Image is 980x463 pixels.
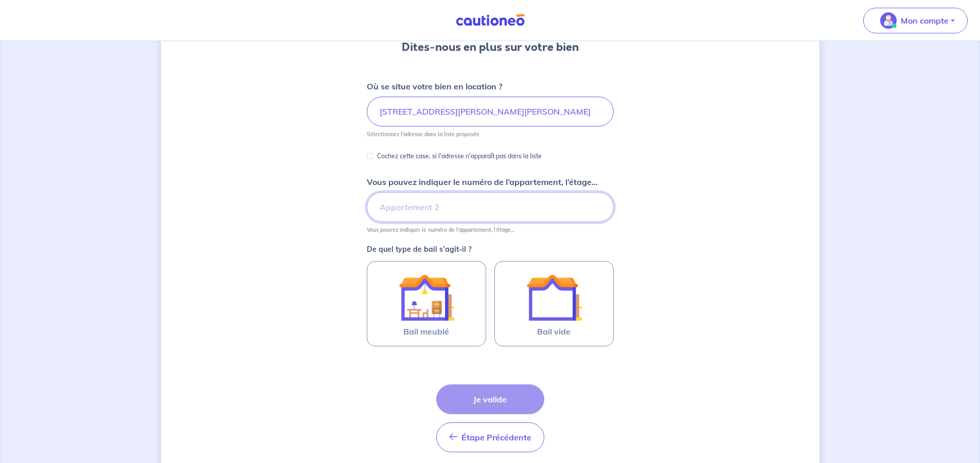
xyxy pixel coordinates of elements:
img: illu_account_valid_menu.svg [880,12,897,29]
span: Bail vide [537,325,571,338]
img: Cautioneo [452,14,529,27]
span: Bail meublé [403,325,449,338]
img: illu_empty_lease.svg [526,270,582,325]
input: Appartement 2 [367,192,614,222]
p: De quel type de bail s’agit-il ? [367,246,614,253]
button: illu_account_valid_menu.svgMon compte [863,8,968,33]
button: Étape Précédente [436,422,544,452]
p: Où se situe votre bien en location ? [367,80,502,92]
input: 2 rue de paris, 59000 lille [367,97,614,126]
span: Étape Précédente [461,432,531,442]
p: Vous pouvez indiquer le numéro de l’appartement, l’étage... [367,226,514,233]
p: Vous pouvez indiquer le numéro de l’appartement, l’étage... [367,176,598,188]
p: Sélectionnez l'adresse dans la liste proposée [367,131,479,138]
p: Mon compte [901,14,949,27]
img: illu_furnished_lease.svg [399,270,454,325]
p: Cochez cette case, si l'adresse n'apparaît pas dans la liste [377,150,542,162]
h3: Dites-nous en plus sur votre bien [402,39,579,55]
